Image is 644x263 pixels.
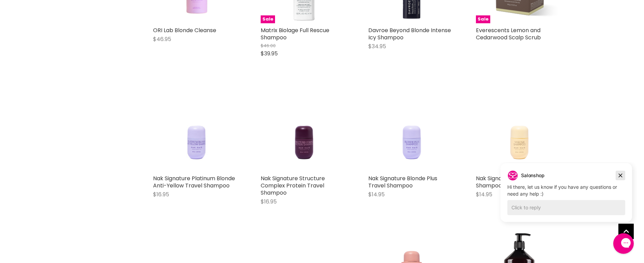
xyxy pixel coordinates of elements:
a: Nak Signature Volume Travel Shampoo [476,174,553,189]
span: $16.95 [153,190,169,198]
iframe: Gorgias live chat campaigns [495,162,637,232]
a: ORI Lab Blonde Cleanse [153,26,216,34]
img: Nak Signature Volume Travel Shampoo [484,84,554,171]
span: $14.95 [368,190,385,198]
iframe: Gorgias live chat messenger [610,231,637,256]
span: Sale [261,15,275,23]
a: Matrix Biolage Full Rescue Shampoo [261,26,329,41]
a: Nak Signature Structure Complex Protein Travel Shampoo [261,174,325,197]
img: Nak Signature Structure Complex Protein Travel Shampoo [269,84,339,171]
span: $46.00 [261,42,276,49]
a: Everescents Lemon and Cedarwood Scalp Scrub [476,26,541,41]
a: Davroe Beyond Blonde Intense Icy Shampoo [368,26,451,41]
span: $16.95 [261,198,277,206]
img: Nak Signature Platinum Blonde Anti-Yellow Travel Shampoo [162,84,231,171]
span: Sale [476,15,490,23]
span: $34.95 [368,42,386,50]
a: Nak Signature Volume Travel Shampoo [476,84,563,171]
a: Nak Signature Structure Complex Protein Travel Shampoo [261,84,348,171]
span: $46.95 [153,35,171,43]
a: Nak Signature Platinum Blonde Anti-Yellow Travel Shampoo [153,84,240,171]
a: Nak Signature Platinum Blonde Anti-Yellow Travel Shampoo [153,174,235,189]
img: Nak Signature Blonde Plus Travel Shampoo [377,84,447,171]
a: Nak Signature Blonde Plus Travel Shampoo [368,174,437,189]
a: Nak Signature Blonde Plus Travel Shampoo [368,84,455,171]
span: $39.95 [261,50,278,57]
span: $14.95 [476,190,492,198]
